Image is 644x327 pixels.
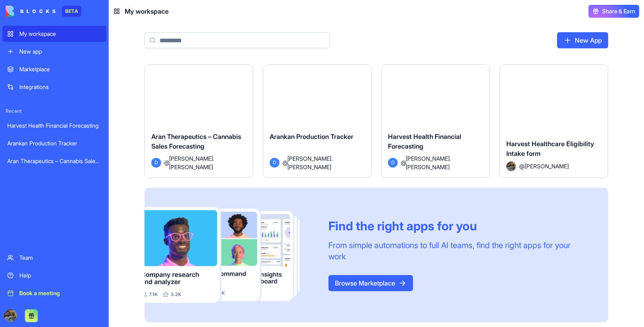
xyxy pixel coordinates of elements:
a: Aran Therapeutics – Cannabis Sales Forecasting [2,153,106,169]
div: Help [19,271,101,279]
button: Share & Earn [588,5,639,18]
div: Integrations [19,83,101,91]
span: @ [283,158,287,167]
span: My workspace [125,6,169,16]
a: New App [557,32,608,48]
img: Avatar [506,161,516,171]
span: @ [401,158,406,167]
div: New app [19,48,101,56]
a: Help [2,267,106,284]
a: Harvest Health Financial Forecasting [2,118,106,134]
span: Aran Therapeutics – Cannabis Sales Forecasting [151,132,241,150]
img: ACg8ocLckqTCADZMVyP0izQdSwexkWcE6v8a1AEXwgvbafi3xFy3vSx8=s96-c [4,309,17,322]
span: Share & Earn [602,7,635,15]
a: Integrations [2,79,106,95]
div: From simple automations to full AI teams, find the right apps for your work [328,240,589,262]
a: Team [2,250,106,266]
span: Harvest Health Financial Forecasting [388,132,461,150]
div: Harvest Health Financial Forecasting [7,122,101,130]
span: Arankan Production Tracker [270,132,353,141]
a: New app [2,43,106,60]
img: logo [6,6,56,17]
a: Marketplace [2,61,106,77]
a: Arankan Production Tracker [2,135,106,151]
div: BETA [62,6,81,17]
div: Marketplace [19,65,101,73]
a: BETA [6,6,81,17]
a: Harvest Healthcare Eligibility Intake formAvatar@[PERSON_NAME] [500,64,608,178]
span: [PERSON_NAME].[PERSON_NAME] [169,154,246,171]
a: Aran Therapeutics – Cannabis Sales ForecastingD@[PERSON_NAME].[PERSON_NAME] [144,64,253,178]
span: [PERSON_NAME] [525,162,569,170]
div: Find the right apps for you [328,219,589,233]
div: Book a meeting [19,289,101,297]
img: Frame_181_egmpey.png [144,207,316,303]
span: D [270,158,279,168]
span: @ [164,158,169,167]
span: @ [519,162,525,170]
span: [PERSON_NAME].[PERSON_NAME] [287,154,365,171]
a: Browse Marketplace [328,275,413,291]
span: Recent [2,108,106,114]
div: Aran Therapeutics – Cannabis Sales Forecasting [7,157,101,165]
a: Arankan Production TrackerD@[PERSON_NAME].[PERSON_NAME] [263,64,372,178]
div: Team [19,254,101,262]
span: [PERSON_NAME].[PERSON_NAME] [406,154,483,171]
a: Harvest Health Financial ForecastingD@[PERSON_NAME].[PERSON_NAME] [381,64,490,178]
a: Book a meeting [2,285,106,301]
div: My workspace [19,30,101,38]
div: Arankan Production Tracker [7,139,101,147]
span: D [151,158,161,168]
span: D [388,158,398,168]
span: Harvest Healthcare Eligibility Intake form [506,140,594,157]
a: My workspace [2,26,106,42]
